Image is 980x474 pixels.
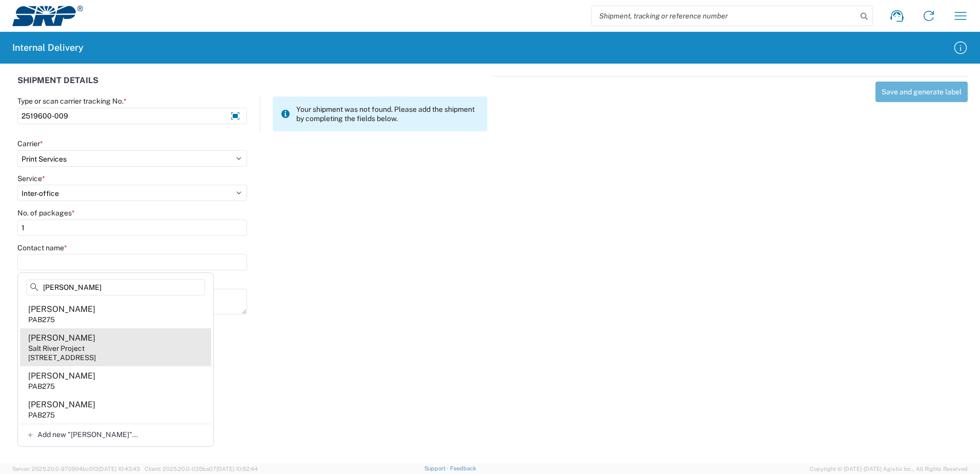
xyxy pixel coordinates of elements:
label: Type or scan carrier tracking No. [17,96,127,106]
a: Support [424,465,450,471]
label: Carrier [17,139,43,148]
div: PAB275 [28,410,55,420]
div: [PERSON_NAME] [28,399,95,410]
div: Salt River Project [28,344,85,353]
div: [PERSON_NAME] [28,370,95,382]
label: Contact name [17,243,67,252]
span: Copyright © [DATE]-[DATE] Agistix Inc., All Rights Reserved [810,464,968,473]
label: Service [17,174,45,183]
span: Your shipment was not found. Please add the shipment by completing the fields below. [296,105,479,123]
a: Feedback [450,465,476,471]
h2: Internal Delivery [12,42,84,54]
div: PAB275 [28,382,55,391]
span: Add new "[PERSON_NAME]"... [37,430,138,439]
div: SHIPMENT DETAILS [17,76,487,96]
div: [STREET_ADDRESS] [28,353,96,362]
span: [DATE] 10:52:44 [216,466,258,472]
div: PAB275 [28,315,55,324]
div: [PERSON_NAME] [28,304,95,315]
span: Server: 2025.20.0-970904bc0f3 [12,466,140,472]
span: Client: 2025.20.0-035ba07 [145,466,258,472]
input: Shipment, tracking or reference number [591,6,857,26]
div: [PERSON_NAME] [28,332,95,344]
img: srp [12,6,83,26]
span: [DATE] 10:43:43 [98,466,140,472]
label: No. of packages [17,208,75,218]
